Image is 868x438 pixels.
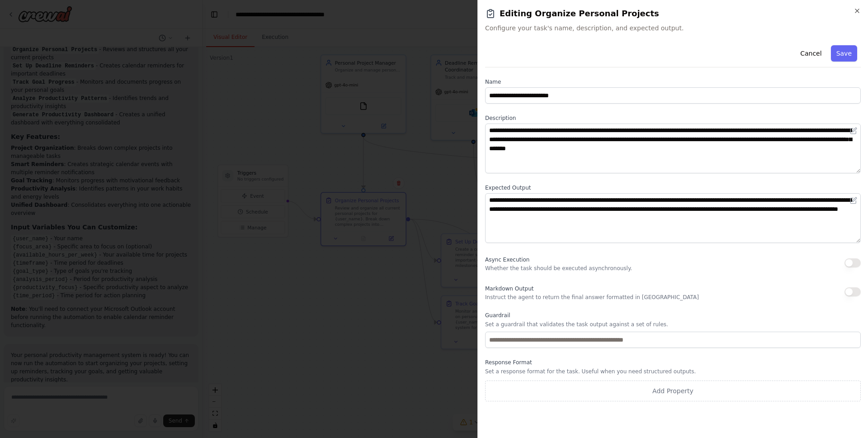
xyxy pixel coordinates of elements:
span: Markdown Output [485,286,533,292]
label: Name [485,78,861,86]
p: Set a response format for the task. Useful when you need structured outputs. [485,368,861,375]
button: Cancel [795,45,827,62]
span: Configure your task's name, description, and expected output. [485,24,861,33]
button: Open in editor [848,125,859,136]
label: Response Format [485,359,861,366]
p: Whether the task should be executed asynchronously. [485,265,632,272]
span: Async Execution [485,257,529,263]
p: Set a guardrail that validates the task output against a set of rules. [485,321,861,328]
button: Open in editor [848,195,859,206]
h2: Editing Organize Personal Projects [485,7,861,20]
p: Instruct the agent to return the final answer formatted in [GEOGRAPHIC_DATA] [485,294,699,301]
label: Expected Output [485,184,861,191]
button: Save [831,45,857,62]
label: Description [485,114,861,122]
label: Guardrail [485,312,861,319]
button: Add Property [485,381,861,401]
